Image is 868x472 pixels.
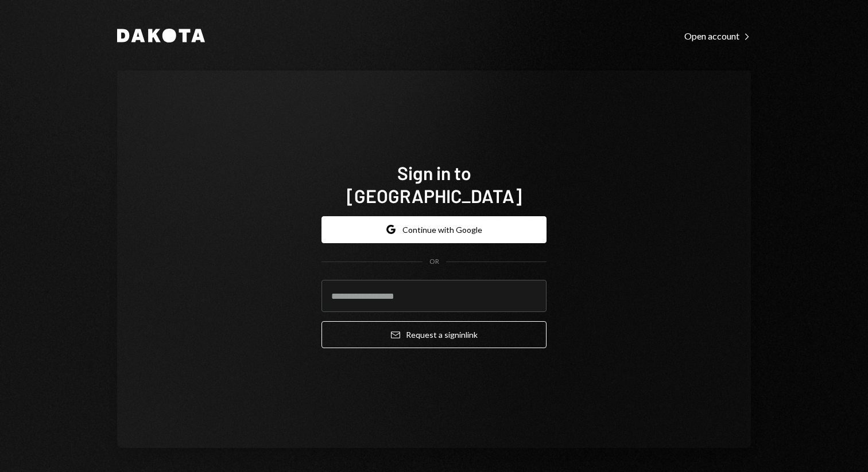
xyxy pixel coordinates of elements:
div: OR [429,257,439,267]
button: Request a signinlink [321,321,547,348]
a: Open account [684,29,751,42]
button: Continue with Google [321,216,547,243]
div: Open account [684,30,751,42]
h1: Sign in to [GEOGRAPHIC_DATA] [321,161,547,207]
